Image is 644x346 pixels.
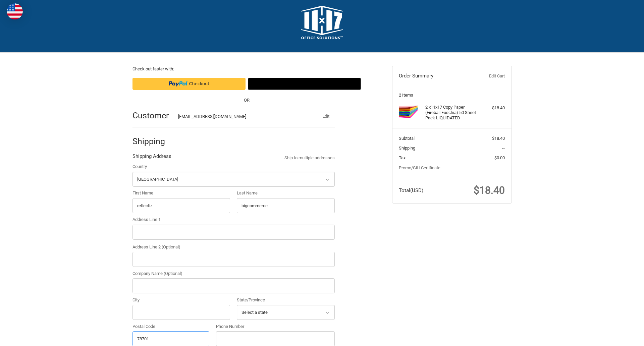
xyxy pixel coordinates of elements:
[425,105,477,121] h4: 2 x 11x17 Copy Paper (Fireball Fuschia) 50 Sheet Pack LIQUIDATED
[132,78,246,90] iframe: PayPal-paypal
[132,190,230,196] label: First Name
[317,112,335,121] button: Edit
[301,6,343,39] img: 11x17.com
[132,163,335,170] label: Country
[132,270,335,277] label: Company Name
[284,155,335,161] a: Ship to multiple addresses
[248,78,361,90] button: Google Pay
[237,190,335,196] label: Last Name
[132,110,172,121] h2: Customer
[472,73,505,79] a: Edit Cart
[164,271,182,276] small: (Optional)
[502,146,505,151] span: --
[399,187,423,193] span: Total (USD)
[132,136,172,147] h2: Shipping
[399,165,440,170] a: Promo/Gift Certificate
[132,66,361,72] p: Check out faster with:
[178,113,304,120] div: [EMAIL_ADDRESS][DOMAIN_NAME]
[399,73,472,79] h3: Order Summary
[492,136,505,141] span: $18.40
[132,153,171,163] legend: Shipping Address
[399,93,505,98] h3: 2 Items
[132,323,210,330] label: Postal Code
[132,297,230,303] label: City
[399,146,415,151] span: Shipping
[399,155,406,160] span: Tax
[7,3,23,19] img: duty and tax information for United States
[240,97,253,104] span: OR
[132,216,335,223] label: Address Line 1
[474,184,505,196] span: $18.40
[132,244,335,250] label: Address Line 2
[494,155,505,160] span: $0.00
[162,244,180,249] small: (Optional)
[237,297,335,303] label: State/Province
[478,105,505,111] div: $18.40
[399,136,415,141] span: Subtotal
[216,323,335,330] label: Phone Number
